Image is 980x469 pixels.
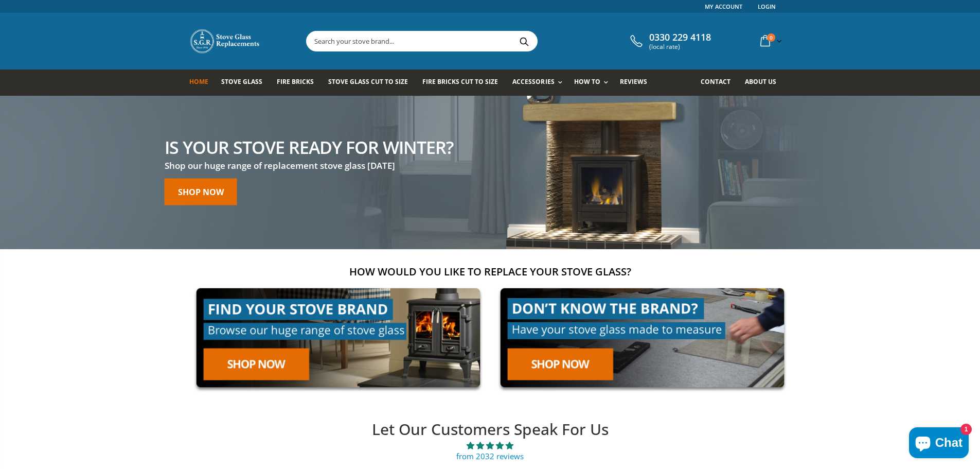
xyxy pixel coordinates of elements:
[628,32,711,50] a: 0330 229 4118 (local rate)
[165,160,453,171] h3: Shop our huge range of replacement stove glass [DATE]
[277,70,322,96] a: Fire Bricks
[189,28,261,54] img: Stove Glass Replacement
[649,43,711,50] span: (local rate)
[512,70,567,96] a: Accessories
[189,281,487,395] img: find-your-brand-cta_9b334d5d-5c94-48ed-825f-d7972bbdebd0.jpg
[620,77,647,86] span: Reviews
[745,77,776,86] span: About us
[620,70,655,96] a: Reviews
[186,440,795,462] a: 4.89 stars from 2032 reviews
[221,70,270,96] a: Stove Glass
[456,451,524,461] a: from 2032 reviews
[493,281,791,395] img: made-to-measure-cta_2cd95ceb-d519-4648-b0cf-d2d338fdf11f.jpg
[745,70,784,96] a: About us
[189,265,791,279] h2: How would you like to replace your stove glass?
[513,31,536,51] button: Search
[512,77,554,86] span: Accessories
[328,70,416,96] a: Stove Glass Cut To Size
[574,77,600,86] span: How To
[186,440,795,451] span: 4.89 stars
[906,427,972,461] inbox-online-store-chat: Shopify online store chat
[328,77,408,86] span: Stove Glass Cut To Size
[221,77,262,86] span: Stove Glass
[186,419,795,440] h2: Let Our Customers Speak For Us
[189,77,208,86] span: Home
[649,32,711,43] span: 0330 229 4118
[574,70,613,96] a: How To
[422,77,498,86] span: Fire Bricks Cut To Size
[277,77,314,86] span: Fire Bricks
[767,33,775,42] span: 0
[422,70,506,96] a: Fire Bricks Cut To Size
[165,138,453,155] h2: Is your stove ready for winter?
[165,178,237,205] a: Shop now
[701,77,730,86] span: Contact
[756,31,784,51] a: 0
[701,70,738,96] a: Contact
[189,70,216,96] a: Home
[307,31,652,51] input: Search your stove brand...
